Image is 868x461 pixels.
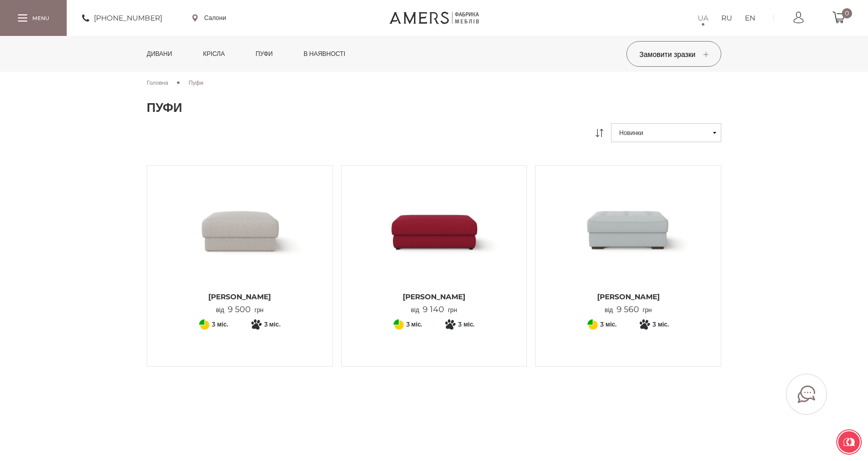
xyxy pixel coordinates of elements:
[543,292,713,302] span: [PERSON_NAME]
[653,318,669,331] span: 3 міс.
[639,50,708,59] span: Замовити зразки
[605,305,652,315] p: від грн
[543,174,713,315] a: Пуф ЕШЛІ [PERSON_NAME] від9 560грн
[264,318,281,331] span: 3 міс.
[216,305,264,315] p: від грн
[248,36,281,72] a: Пуфи
[192,13,226,23] a: Салони
[543,174,713,286] img: Пуф ЕШЛІ
[842,8,852,18] span: 0
[611,123,721,142] button: Новинки
[721,12,732,24] a: RU
[600,318,617,331] span: 3 міс.
[458,318,475,331] span: 3 міс.
[147,79,168,86] span: Головна
[626,41,721,67] button: Замовити зразки
[139,36,180,72] a: Дивани
[349,174,519,286] img: Пуф ДЖЕММА
[147,100,721,116] h1: Пуфи
[296,36,353,72] a: в наявності
[155,292,325,302] span: [PERSON_NAME]
[155,174,325,286] img: Пуф БРУНО
[349,174,519,315] a: Пуф ДЖЕММА [PERSON_NAME] від9 140грн
[147,78,168,87] a: Головна
[349,292,519,302] span: [PERSON_NAME]
[406,318,423,331] span: 3 міс.
[195,36,232,72] a: Крісла
[411,305,457,315] p: від грн
[155,174,325,315] a: Пуф БРУНО [PERSON_NAME] від9 500грн
[224,304,254,314] span: 9 500
[419,304,448,314] span: 9 140
[698,12,708,24] a: UA
[212,318,228,331] span: 3 міс.
[613,304,643,314] span: 9 560
[82,12,162,24] a: [PHONE_NUMBER]
[745,12,755,24] a: EN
